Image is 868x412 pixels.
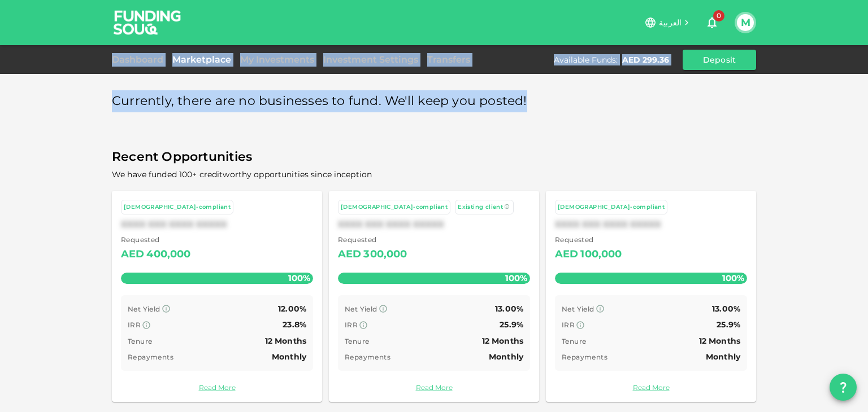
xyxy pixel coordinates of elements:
button: question [830,374,857,401]
div: Available Funds : [554,54,618,65]
button: 0 [701,11,723,34]
a: [DEMOGRAPHIC_DATA]-compliantXXXX XXX XXXX XXXXX Requested AED100,000100% Net Yield 13.00% IRR 25.... [546,191,756,402]
span: Net Yield [128,305,160,313]
div: [DEMOGRAPHIC_DATA]-compliant [124,203,231,212]
span: 12 Months [265,336,306,346]
span: 13.00% [495,304,523,314]
span: 12 Months [699,336,740,346]
div: AED [555,246,578,264]
span: 100% [502,270,530,286]
div: 300,000 [363,246,407,264]
a: [DEMOGRAPHIC_DATA]-compliant Existing clientXXXX XXX XXXX XXXXX Requested AED300,000100% Net Yiel... [329,191,539,402]
a: Read More [338,382,530,393]
span: Tenure [345,337,369,345]
span: Repayments [345,353,390,361]
a: [DEMOGRAPHIC_DATA]-compliantXXXX XXX XXXX XXXXX Requested AED400,000100% Net Yield 12.00% IRR 23.... [112,191,322,402]
a: Read More [121,382,313,393]
span: Net Yield [345,305,377,313]
span: 25.9% [717,319,740,330]
span: Monthly [706,352,740,362]
span: 100% [285,270,313,286]
a: Dashboard [112,54,168,65]
span: 13.00% [712,304,740,314]
div: XXXX XXX XXXX XXXXX [121,219,313,230]
span: IRR [128,321,141,329]
span: Monthly [272,352,306,362]
div: 100,000 [580,246,622,264]
div: XXXX XXX XXXX XXXXX [338,219,530,230]
span: We have funded 100+ creditworthy opportunities since inception [112,169,372,179]
span: Repayments [128,353,173,361]
button: M [737,14,754,31]
span: Tenure [128,337,152,345]
span: IRR [345,321,358,329]
span: Requested [555,234,622,246]
span: Currently, there are no businesses to fund. We'll keep you posted! [112,90,527,112]
span: Net Yield [562,305,594,313]
span: 23.8% [283,319,306,330]
div: 400,000 [146,246,190,264]
span: 12 Months [482,336,523,346]
span: 100% [719,270,747,286]
span: IRR [562,321,575,329]
span: العربية [659,17,682,28]
a: Read More [555,382,747,393]
span: 25.9% [500,319,523,330]
button: Deposit [683,50,756,70]
span: 12.00% [278,304,306,314]
a: Marketplace [168,54,236,65]
span: 0 [713,10,724,21]
span: Recent Opportunities [112,146,756,168]
div: [DEMOGRAPHIC_DATA]-compliant [558,203,665,212]
a: Transfers [423,54,475,65]
span: Monthly [489,352,523,362]
span: Repayments [562,353,607,361]
span: Requested [121,234,191,246]
div: AED [338,246,361,264]
div: [DEMOGRAPHIC_DATA]-compliant [341,203,448,212]
div: AED [121,246,144,264]
span: Existing client [458,203,503,211]
a: My Investments [236,54,319,65]
span: Tenure [562,337,586,345]
div: AED 299.36 [622,54,669,65]
span: Requested [338,234,407,246]
a: Investment Settings [319,54,423,65]
div: XXXX XXX XXXX XXXXX [555,219,747,230]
